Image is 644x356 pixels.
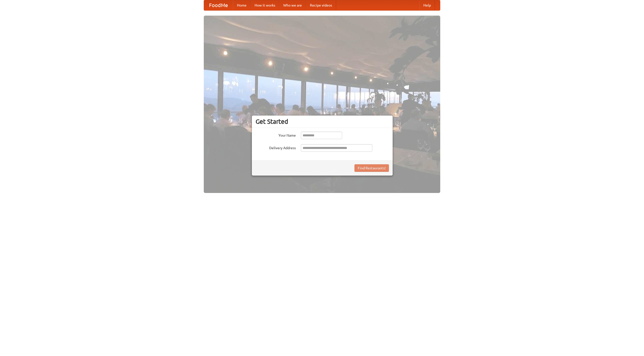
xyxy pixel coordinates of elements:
a: Home [233,0,251,10]
label: Your Name [256,132,296,138]
a: FoodMe [204,0,233,10]
a: Help [419,0,435,10]
a: How it works [251,0,279,10]
button: Find Restaurants! [354,164,389,172]
h3: Get Started [256,118,389,125]
a: Who we are [279,0,306,10]
label: Delivery Address [256,144,296,150]
a: Recipe videos [306,0,336,10]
